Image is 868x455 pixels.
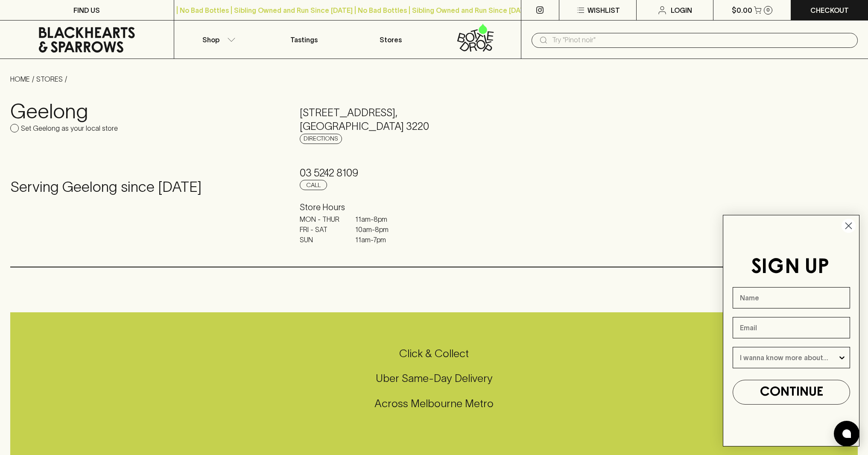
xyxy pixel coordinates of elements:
input: Name [733,287,850,308]
p: $0.00 [732,5,752,15]
p: Set Geelong as your local store [21,123,118,133]
h5: Across Melbourne Metro [10,396,858,411]
input: Email [733,317,850,338]
h5: [STREET_ADDRESS] , [GEOGRAPHIC_DATA] 3220 [300,106,569,133]
h6: Store Hours [300,200,569,214]
h5: 03 5242 8109 [300,166,569,180]
p: Stores [380,35,402,45]
a: Stores [348,21,434,59]
a: Tastings [261,21,348,59]
p: 11am - 8pm [355,214,398,224]
p: Shop [202,35,219,45]
input: I wanna know more about... [740,347,838,368]
a: Directions [300,134,342,144]
p: Wishlist [587,5,620,15]
h4: Serving Geelong since [DATE] [10,178,279,196]
a: STORES [36,75,63,83]
a: Call [300,180,327,190]
button: Show Options [838,347,846,368]
a: HOME [10,75,30,83]
p: 10am - 8pm [355,224,398,235]
p: 0 [766,8,770,12]
p: 11am - 7pm [355,235,398,245]
p: SUN [300,235,342,245]
p: MON - THUR [300,214,342,224]
img: bubble-icon [842,429,851,438]
h3: Geelong [10,99,279,123]
p: Login [671,5,692,15]
button: Shop [174,21,261,59]
p: FRI - SAT [300,224,342,235]
p: Checkout [810,5,849,15]
h5: Click & Collect [10,346,858,361]
div: FLYOUT Form [714,206,868,455]
p: Tastings [290,35,318,45]
p: FIND US [73,5,100,15]
span: SIGN UP [751,258,829,277]
button: CONTINUE [733,380,850,405]
input: Try "Pinot noir" [552,33,851,47]
h5: Uber Same-Day Delivery [10,371,858,385]
button: Close dialog [841,218,856,233]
